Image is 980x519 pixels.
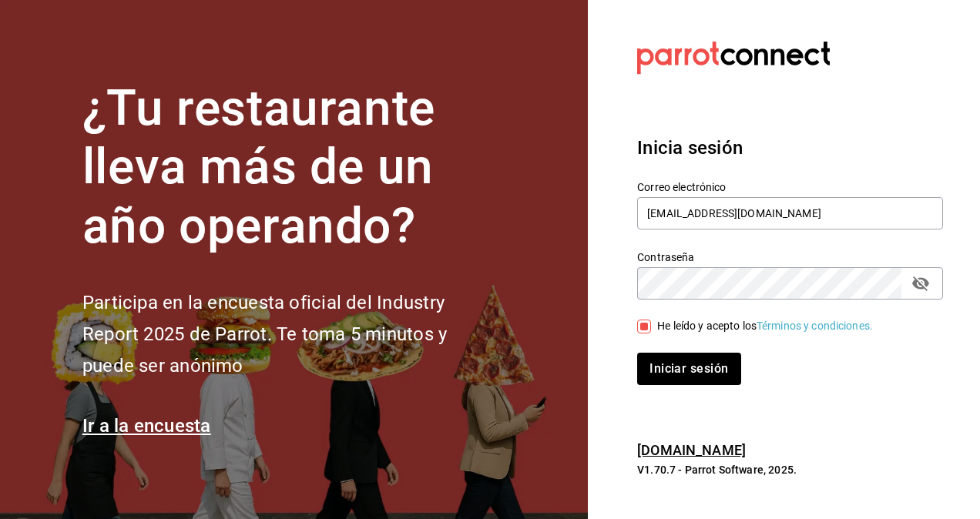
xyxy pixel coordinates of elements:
[637,181,943,192] label: Correo electrónico
[82,79,498,256] h1: ¿Tu restaurante lleva más de un año operando?
[637,251,943,262] label: Contraseña
[82,415,211,437] a: Ir a la encuesta
[637,353,740,385] button: Iniciar sesión
[82,287,498,381] h2: Participa en la encuesta oficial del Industry Report 2025 de Parrot. Te toma 5 minutos y puede se...
[757,320,873,332] a: Términos y condiciones.
[637,197,943,229] input: Ingresa tu correo electrónico
[637,462,943,477] p: V1.70.7 - Parrot Software, 2025.
[657,318,873,334] div: He leído y acepto los
[637,134,943,162] h3: Inicia sesión
[637,442,746,458] a: [DOMAIN_NAME]
[908,270,934,296] button: passwordField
